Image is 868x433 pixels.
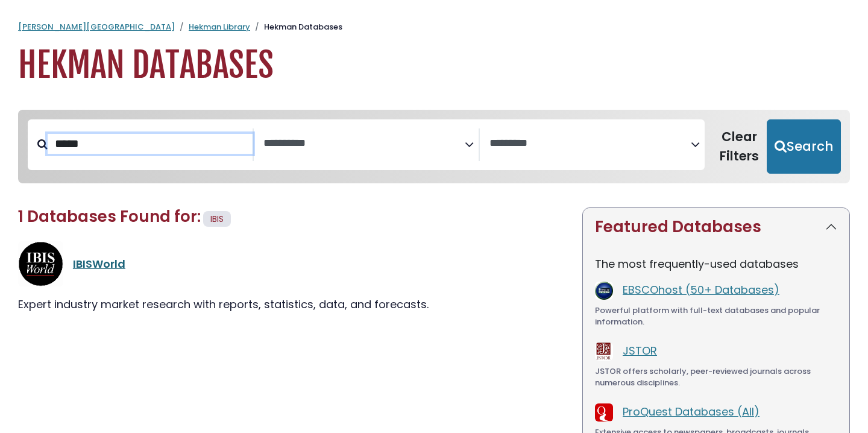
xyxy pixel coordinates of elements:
a: IBISWorld [73,256,125,271]
span: 1 Databases Found for: [18,206,201,227]
nav: breadcrumb [18,21,850,33]
h1: Hekman Databases [18,45,850,86]
button: Featured Databases [583,208,849,246]
span: IBIS [210,213,224,225]
div: JSTOR offers scholarly, peer-reviewed journals across numerous disciplines. [595,365,837,389]
div: Powerful platform with full-text databases and popular information. [595,305,837,328]
input: Search database by title or keyword [48,134,253,154]
a: EBSCOhost (50+ Databases) [623,282,779,297]
a: JSTOR [623,343,657,358]
textarea: Search [489,137,691,150]
textarea: Search [263,137,465,150]
a: Hekman Library [189,21,250,33]
button: Clear Filters [712,119,767,174]
button: Submit for Search Results [767,119,841,174]
p: The most frequently-used databases [595,256,837,272]
a: ProQuest Databases (All) [623,404,759,419]
a: [PERSON_NAME][GEOGRAPHIC_DATA] [18,21,175,33]
li: Hekman Databases [250,21,342,33]
nav: Search filters [18,110,850,183]
div: Expert industry market research with reports, statistics, data, and forecasts. [18,296,568,312]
